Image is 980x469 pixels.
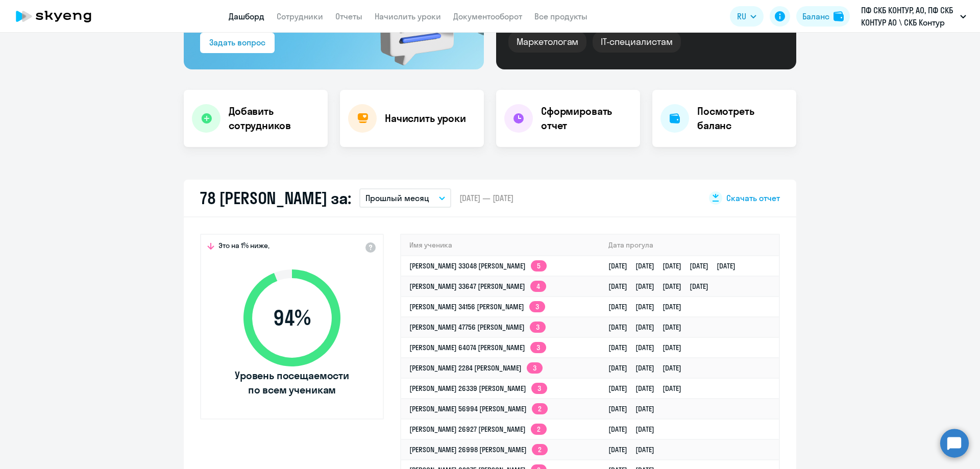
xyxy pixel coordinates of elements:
a: [PERSON_NAME] 64074 [PERSON_NAME]3 [409,343,546,352]
div: Баланс [802,10,829,22]
h4: Посмотреть баланс [697,104,788,133]
a: [PERSON_NAME] 26339 [PERSON_NAME]3 [409,384,547,393]
th: Дата прогула [600,235,779,256]
a: [PERSON_NAME] 26927 [PERSON_NAME]2 [409,425,547,434]
a: Все продукты [534,11,587,21]
app-skyeng-badge: 3 [531,383,547,394]
button: Балансbalance [796,6,850,27]
button: Задать вопрос [200,33,275,53]
a: [DATE][DATE][DATE] [608,384,690,393]
app-skyeng-badge: 2 [532,403,548,414]
a: Документооборот [453,11,522,21]
th: Имя ученика [401,235,600,256]
p: ПФ СКБ КОНТУР, АО, ПФ СКБ КОНТУР АО \ СКБ Контур [861,4,956,29]
a: [PERSON_NAME] 2284 [PERSON_NAME]3 [409,363,543,373]
a: [DATE][DATE][DATE] [608,302,690,311]
a: Дашборд [229,11,264,21]
h4: Добавить сотрудников [229,104,320,133]
span: [DATE] — [DATE] [459,192,513,204]
button: Прошлый месяц [359,188,451,208]
h2: 78 [PERSON_NAME] за: [200,188,351,208]
p: Прошлый месяц [365,192,429,204]
a: Отчеты [335,11,362,21]
a: [DATE][DATE][DATE][DATE] [608,282,717,291]
a: [DATE][DATE][DATE] [608,323,690,332]
span: Это на 1% ниже, [218,241,269,253]
span: RU [737,10,746,22]
app-skyeng-badge: 3 [530,322,546,333]
h4: Начислить уроки [385,111,466,126]
app-skyeng-badge: 3 [527,362,543,374]
a: [DATE][DATE] [608,404,663,413]
app-skyeng-badge: 5 [531,260,547,271]
a: [DATE][DATE] [608,445,663,454]
app-skyeng-badge: 2 [531,424,547,435]
div: Задать вопрос [209,36,265,48]
div: IT-специалистам [593,31,680,53]
div: Маркетологам [508,31,586,53]
span: Скачать отчет [726,192,780,204]
app-skyeng-badge: 4 [530,281,546,292]
span: 94 % [233,306,351,330]
a: [PERSON_NAME] 47756 [PERSON_NAME]3 [409,323,546,332]
a: [DATE][DATE][DATE] [608,363,690,373]
a: [PERSON_NAME] 26998 [PERSON_NAME]2 [409,445,548,454]
a: [PERSON_NAME] 56994 [PERSON_NAME]2 [409,404,548,413]
a: [DATE][DATE][DATE] [608,343,690,352]
span: Уровень посещаемости по всем ученикам [233,368,351,397]
a: Начислить уроки [375,11,441,21]
a: [PERSON_NAME] 33048 [PERSON_NAME]5 [409,261,547,270]
a: Сотрудники [277,11,323,21]
img: balance [834,11,844,21]
app-skyeng-badge: 3 [529,301,545,312]
a: [DATE][DATE] [608,425,663,434]
a: [PERSON_NAME] 33647 [PERSON_NAME]4 [409,282,546,291]
button: RU [730,6,764,27]
a: [PERSON_NAME] 34156 [PERSON_NAME]3 [409,302,545,311]
app-skyeng-badge: 3 [530,342,546,353]
a: [DATE][DATE][DATE][DATE][DATE] [608,261,744,270]
button: ПФ СКБ КОНТУР, АО, ПФ СКБ КОНТУР АО \ СКБ Контур [856,4,971,29]
h4: Сформировать отчет [541,104,632,133]
app-skyeng-badge: 2 [532,444,548,455]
